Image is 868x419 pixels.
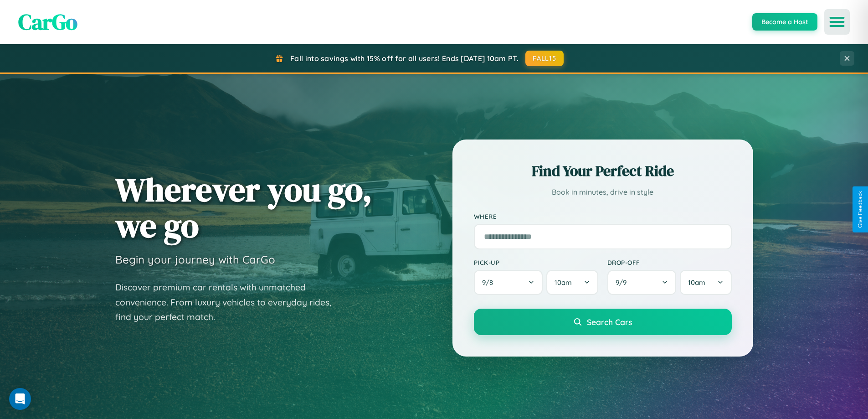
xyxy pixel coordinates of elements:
span: Search Cars [587,317,632,327]
label: Pick-up [474,259,598,266]
p: Discover premium car rentals with unmatched convenience. From luxury vehicles to everyday rides, ... [115,280,343,325]
button: Open menu [824,9,850,35]
span: 10am [688,278,705,287]
span: CarGo [18,7,77,37]
button: 10am [546,270,598,295]
label: Where [474,212,732,220]
span: 10am [555,278,572,287]
button: 9/9 [607,270,677,295]
p: Book in minutes, drive in style [474,186,732,199]
h1: Wherever you go, we go [115,171,372,243]
div: Open Intercom Messenger [9,388,31,410]
button: Search Cars [474,309,732,335]
button: 10am [680,270,731,295]
h3: Begin your journey with CarGo [115,253,275,266]
h2: Find Your Perfect Ride [474,161,732,181]
span: 9 / 8 [482,278,498,287]
div: Give Feedback [857,191,863,228]
button: 9/8 [474,270,543,295]
label: Drop-off [607,259,732,266]
span: Fall into savings with 15% off for all users! Ends [DATE] 10am PT. [290,54,519,63]
span: 9 / 9 [616,278,631,287]
button: FALL15 [525,51,564,66]
button: Become a Host [752,13,817,31]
